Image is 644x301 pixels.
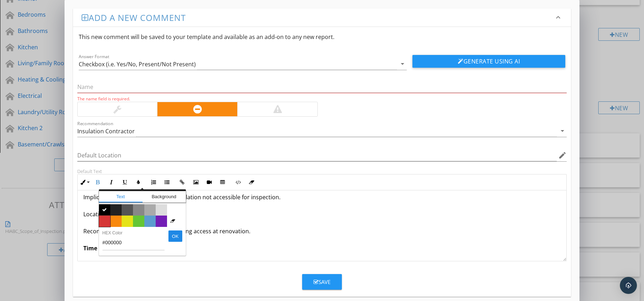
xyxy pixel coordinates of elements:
[83,244,177,252] strong: Time Planning Horizon: Advisory.
[82,13,554,22] h3: Add a new comment
[77,96,567,102] div: The name field is required.
[231,175,245,189] button: Code View
[142,191,186,202] span: Background
[78,175,91,189] button: Inline Style
[302,274,342,290] button: Save
[558,127,567,135] i: arrow_drop_down
[77,128,135,134] div: Insulation Contractor
[73,27,571,47] div: This new comment will be saved to your template and available as an add-on to any new report.
[554,13,562,22] i: keyboard_arrow_down
[189,175,202,189] button: Insert Image (⌘P)
[99,204,110,216] span: 
[99,191,143,202] span: Text
[398,60,407,68] i: arrow_drop_down
[102,230,165,235] label: HEX Color
[412,55,565,68] button: Generate Using AI
[77,150,557,161] input: Default Location
[558,151,567,160] i: edit
[83,159,561,252] p: No Attic Access Provided Condition: No visible attic hatch present. Implication(s): Roof structur...
[216,175,229,189] button: Insert Table
[167,216,178,227] span: Clear Formatting
[245,175,258,189] button: Clear Formatting
[77,81,567,93] input: Name
[313,278,331,286] div: Save
[77,168,567,174] div: Default Text
[168,230,182,242] button: OK
[202,175,216,189] button: Insert Video
[79,61,196,67] div: Checkbox (i.e. Yes/No, Present/Not Present)
[620,277,637,294] div: Open Intercom Messenger
[176,175,189,189] button: Insert Link (⌘K)
[160,175,174,189] button: Unordered List
[102,233,165,250] input: HEX Color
